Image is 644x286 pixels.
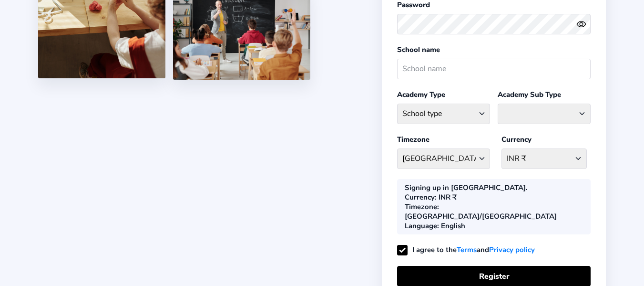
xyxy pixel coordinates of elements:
div: Signing up in [GEOGRAPHIC_DATA]. [405,183,528,192]
b: Timezone [405,202,437,212]
b: Currency [405,192,435,202]
div: : INR ₹ [405,192,457,202]
div: : [GEOGRAPHIC_DATA]/[GEOGRAPHIC_DATA] [405,202,579,221]
b: Language [405,221,437,231]
ion-icon: eye outline [576,19,586,29]
button: eye outlineeye off outline [576,19,591,29]
label: Academy Type [397,90,445,99]
label: Currency [501,135,532,144]
label: School name [397,45,440,54]
input: School name [397,59,591,79]
label: Timezone [397,135,429,144]
a: Terms [457,244,477,256]
div: : English [405,221,465,231]
label: Academy Sub Type [498,90,561,99]
label: I agree to the and [397,245,535,254]
a: Privacy policy [489,244,535,256]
